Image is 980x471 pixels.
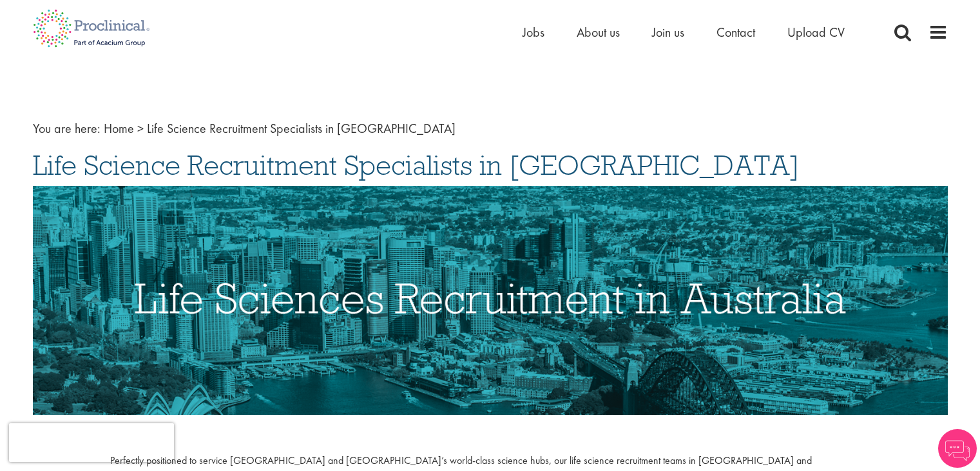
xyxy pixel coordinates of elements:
[33,120,101,137] span: You are here:
[33,186,948,415] img: Life Sciences Recruitment in Australia
[652,24,684,41] a: Join us
[938,429,977,468] img: Chatbot
[523,24,544,41] a: Jobs
[137,120,144,137] span: >
[787,24,845,41] a: Upload CV
[577,24,620,41] a: About us
[9,423,174,462] iframe: reCAPTCHA
[104,120,134,137] a: breadcrumb link
[716,24,755,41] a: Contact
[33,148,800,183] span: Life Science Recruitment Specialists in [GEOGRAPHIC_DATA]
[147,120,456,137] span: Life Science Recruitment Specialists in [GEOGRAPHIC_DATA]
